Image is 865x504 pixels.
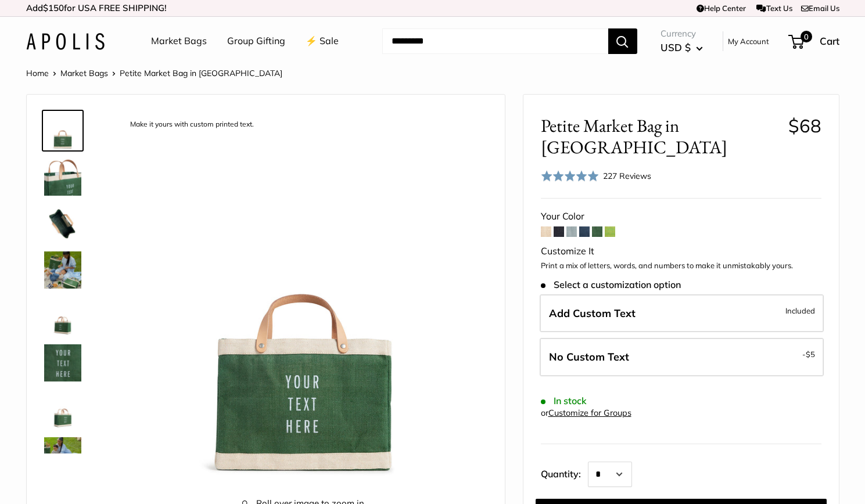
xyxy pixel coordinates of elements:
p: Print a mix of letters, words, and numbers to make it unmistakably yours. [541,260,821,272]
a: Market Bags [60,68,108,78]
a: description_Make it yours with custom printed text. [42,110,84,152]
span: 0 [800,31,812,42]
span: USD $ [661,41,691,53]
span: Select a customization option [541,279,681,290]
label: Quantity: [541,458,588,487]
span: Currency [661,26,703,42]
a: Petite Market Bag in Field Green [42,435,84,477]
a: ⚡️ Sale [306,33,339,50]
span: Petite Market Bag in [GEOGRAPHIC_DATA] [541,115,780,158]
a: Petite Market Bag in Field Green [42,249,84,291]
img: Petite Market Bag in Field Green [44,391,81,428]
a: description_Take it anywhere with easy-grip handles. [42,156,84,198]
a: Market Bags [151,33,207,50]
a: description_Custom printed text with eco-friendly ink. [42,342,84,384]
span: Add Custom Text [549,307,636,320]
span: $68 [788,114,821,137]
span: 227 Reviews [603,171,651,181]
span: Included [785,304,815,318]
nav: Breadcrumb [26,66,282,81]
img: description_Make it yours with custom printed text. [44,112,81,149]
img: description_Make it yours with custom printed text. [120,112,487,480]
a: Group Gifting [227,33,285,50]
img: description_Spacious inner area with room for everything. Plus water-resistant lining. [44,205,81,242]
a: My Account [728,34,769,48]
a: Help Center [697,3,746,13]
button: Search [608,28,637,54]
a: 0 Cart [789,32,839,51]
input: Search... [382,28,608,54]
div: Make it yours with custom printed text. [124,117,260,132]
a: Petite Market Bag in Field Green [42,388,84,430]
img: Apolis [26,33,105,50]
span: In stock [541,395,587,406]
label: Leave Blank [540,338,824,376]
img: Petite Market Bag in Field Green [44,298,81,335]
span: Cart [820,35,839,47]
img: Petite Market Bag in Field Green [44,251,81,289]
span: No Custom Text [549,350,629,363]
a: Email Us [801,3,839,13]
img: description_Custom printed text with eco-friendly ink. [44,344,81,381]
div: Your Color [541,208,821,225]
span: Petite Market Bag in [GEOGRAPHIC_DATA] [120,68,282,78]
div: or [541,405,631,421]
a: Text Us [756,3,792,13]
button: USD $ [661,38,703,57]
a: Home [26,68,49,78]
img: description_Take it anywhere with easy-grip handles. [44,159,81,196]
span: $150 [43,2,64,13]
a: Petite Market Bag in Field Green [42,296,84,337]
a: Customize for Groups [548,408,631,418]
div: Customize It [541,243,821,260]
span: - [802,347,815,361]
label: Add Custom Text [540,294,824,333]
span: $5 [806,350,815,359]
img: Petite Market Bag in Field Green [44,437,81,474]
a: description_Spacious inner area with room for everything. Plus water-resistant lining. [42,203,84,244]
